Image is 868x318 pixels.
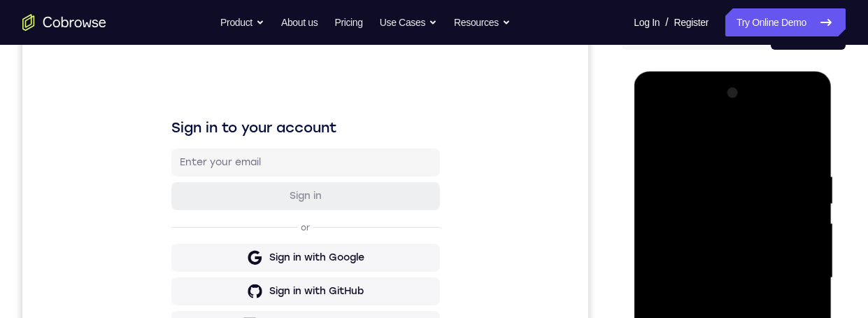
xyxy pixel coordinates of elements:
a: Try Online Demo [725,8,846,36]
button: Use Cases [380,8,437,36]
button: Sign in with GitHub [149,256,418,284]
div: Sign in with Intercom [241,296,347,310]
a: Log In [634,8,660,36]
div: Sign in with Google [247,229,342,243]
button: Product [220,8,264,36]
button: Sign in with Intercom [149,289,418,317]
button: Sign in [149,160,418,188]
input: Enter your email [157,134,409,148]
a: About us [281,8,318,36]
span: / [665,14,668,31]
a: Pricing [334,8,362,36]
h1: Sign in to your account [149,96,418,116]
p: or [276,200,290,212]
a: Go to the home page [22,14,106,31]
button: Resources [454,8,511,36]
div: Sign in with GitHub [247,263,341,277]
button: Sign in with Google [149,222,418,250]
a: Register [674,8,709,36]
